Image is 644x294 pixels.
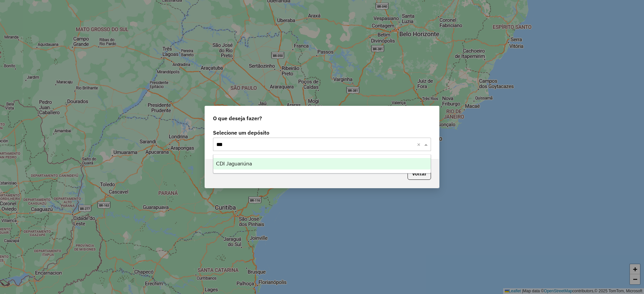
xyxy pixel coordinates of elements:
[213,154,431,173] ng-dropdown-panel: Options list
[408,167,431,180] button: Voltar
[213,114,262,122] span: O que deseja fazer?
[417,140,423,148] span: Clear all
[213,129,431,137] label: Selecione um depósito
[216,161,252,166] span: CDI Jaguariúna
